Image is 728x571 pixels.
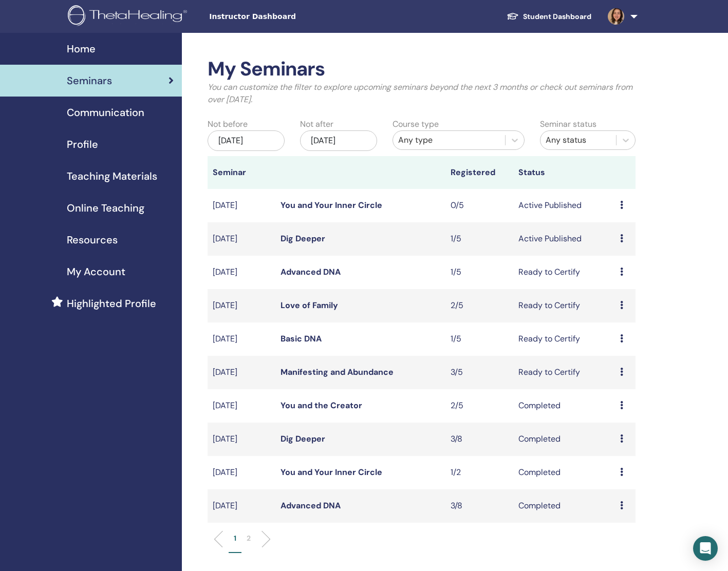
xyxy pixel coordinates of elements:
div: [DATE] [208,130,285,151]
div: [DATE] [300,130,377,151]
p: 1 [234,533,236,544]
span: Seminars [67,73,112,88]
span: Communication [67,105,144,120]
td: 1/2 [445,456,513,489]
a: Basic DNA [281,333,322,344]
span: Online Teaching [67,200,144,216]
span: Resources [67,232,118,248]
a: Dig Deeper [281,433,325,444]
a: You and Your Inner Circle [281,200,382,211]
td: 1/5 [445,222,513,256]
a: Manifesting and Abundance [281,367,394,377]
a: You and Your Inner Circle [281,467,382,478]
th: Registered [445,156,513,189]
th: Seminar [208,156,275,189]
img: logo.png [68,5,191,28]
th: Status [513,156,615,189]
td: Ready to Certify [513,256,615,289]
td: Completed [513,456,615,489]
a: Advanced DNA [281,267,341,277]
td: Completed [513,389,615,423]
td: 3/8 [445,423,513,456]
td: Active Published [513,222,615,256]
span: Highlighted Profile [67,296,156,311]
td: 3/5 [445,356,513,389]
div: Open Intercom Messenger [693,536,718,561]
a: Dig Deeper [281,233,325,244]
label: Seminar status [540,118,596,130]
p: 2 [247,533,251,544]
td: Ready to Certify [513,356,615,389]
td: 1/5 [445,256,513,289]
a: Student Dashboard [498,7,600,26]
span: My Account [67,264,125,279]
td: 1/5 [445,322,513,356]
div: Any type [398,134,500,146]
p: You can customize the filter to explore upcoming seminars beyond the next 3 months or check out s... [208,81,636,106]
img: graduation-cap-white.svg [507,12,519,21]
label: Course type [393,118,439,130]
td: Active Published [513,189,615,222]
h2: My Seminars [208,58,636,81]
label: Not before [208,118,248,130]
td: [DATE] [208,189,275,222]
span: Home [67,41,96,56]
span: Instructor Dashboard [209,11,363,22]
td: 2/5 [445,289,513,322]
a: You and the Creator [281,400,362,411]
td: Ready to Certify [513,322,615,356]
td: [DATE] [208,322,275,356]
td: [DATE] [208,389,275,423]
span: Teaching Materials [67,168,157,184]
img: default.jpg [608,8,624,25]
td: Ready to Certify [513,289,615,322]
td: [DATE] [208,356,275,389]
td: [DATE] [208,423,275,456]
div: Any status [546,134,611,146]
td: [DATE] [208,256,275,289]
td: 2/5 [445,389,513,423]
td: [DATE] [208,222,275,256]
td: 0/5 [445,189,513,222]
td: [DATE] [208,456,275,489]
td: Completed [513,423,615,456]
a: Love of Family [281,300,338,311]
td: Completed [513,489,615,523]
td: [DATE] [208,489,275,523]
span: Profile [67,137,98,152]
td: 3/8 [445,489,513,523]
td: [DATE] [208,289,275,322]
label: Not after [300,118,333,130]
a: Advanced DNA [281,500,341,511]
